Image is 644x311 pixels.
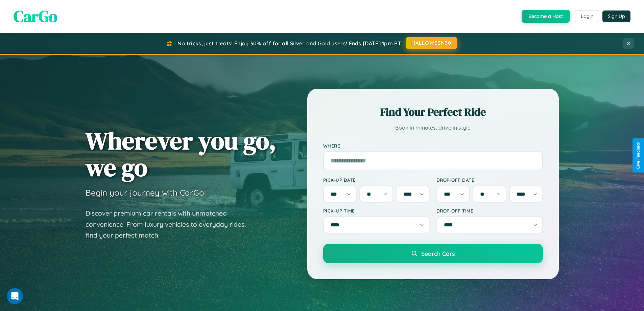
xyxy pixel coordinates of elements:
[323,208,430,214] label: Pick-up Time
[406,37,457,49] button: HALLOWEEN30
[323,123,543,133] p: Book in minutes, drive in style
[323,105,543,119] h2: Find Your Perfect Ride
[323,177,430,183] label: Pick-up Date
[86,208,255,241] p: Discover premium car rentals with unmatched convenience. From luxury vehicles to everyday rides, ...
[636,142,641,169] div: Give Feedback
[575,10,599,22] button: Login
[436,208,543,214] label: Drop-off Time
[436,177,543,183] label: Drop-off Date
[323,244,543,263] button: Search Cars
[14,5,57,27] span: CarGo
[86,187,204,198] h3: Begin your journey with CarGo
[7,288,23,304] iframe: Intercom live chat
[323,143,543,149] label: Where
[522,10,570,23] button: Become a Host
[177,40,402,47] span: No tricks, just treats! Enjoy 30% off for all Silver and Gold users! Ends [DATE] 1pm PT.
[602,10,630,22] button: Sign Up
[421,250,455,257] span: Search Cars
[86,127,276,181] h1: Wherever you go, we go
